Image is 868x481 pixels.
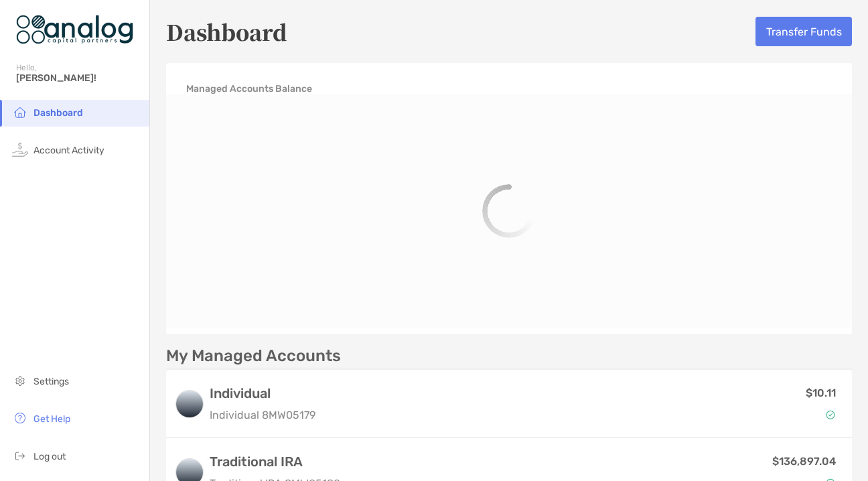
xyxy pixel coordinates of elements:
[806,385,836,401] p: $10.11
[166,16,287,47] h5: Dashboard
[16,5,133,54] img: Zoe Logo
[16,72,141,84] span: [PERSON_NAME]!
[12,141,28,157] img: activity icon
[12,104,28,120] img: household icon
[33,107,83,119] span: Dashboard
[33,413,70,425] span: Get Help
[186,83,312,94] h4: Managed Accounts Balance
[210,407,315,423] p: Individual 8MW05179
[33,145,104,156] span: Account Activity
[755,17,852,46] button: Transfer Funds
[826,410,835,419] img: Account Status icon
[210,385,315,401] h3: Individual
[12,410,28,426] img: get-help icon
[166,348,341,364] p: My Managed Accounts
[772,453,836,470] p: $136,897.04
[176,391,203,417] img: logo account
[210,454,340,470] h3: Traditional IRA
[33,376,69,387] span: Settings
[12,372,28,389] img: settings icon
